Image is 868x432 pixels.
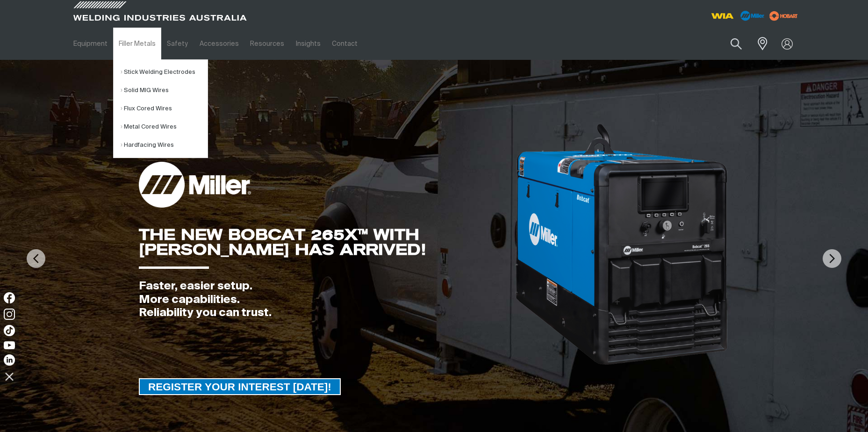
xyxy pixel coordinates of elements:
a: Accessories [194,28,244,60]
a: Solid MIG Wires [121,81,208,100]
a: Insights [290,28,326,60]
img: Facebook [4,292,15,303]
nav: Main [68,28,617,60]
img: miller [767,9,801,23]
a: Hardfacing Wires [121,136,208,154]
img: YouTube [4,341,15,349]
a: Filler Metals [113,28,161,60]
span: REGISTER YOUR INTEREST [DATE]! [140,378,340,395]
img: PrevArrow [27,249,45,268]
button: Search products [720,33,752,55]
a: Equipment [68,28,113,60]
img: LinkedIn [4,354,15,366]
div: THE NEW BOBCAT 265X™ WITH [PERSON_NAME] HAS ARRIVED! [139,227,514,257]
a: Stick Welding Electrodes [121,63,208,81]
img: NextArrow [823,249,841,268]
a: Contact [326,28,363,60]
a: REGISTER YOUR INTEREST TODAY! [139,378,341,395]
a: Metal Cored Wires [121,118,208,136]
input: Product name or item number... [708,33,752,55]
ul: Filler Metals Submenu [113,59,208,158]
img: TikTok [4,325,15,336]
div: Faster, easier setup. More capabilities. Reliability you can trust. [139,280,514,320]
a: Safety [161,28,194,60]
img: Instagram [4,309,15,320]
img: hide socials [1,368,17,384]
a: Resources [244,28,290,60]
a: Flux Cored Wires [121,100,208,118]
